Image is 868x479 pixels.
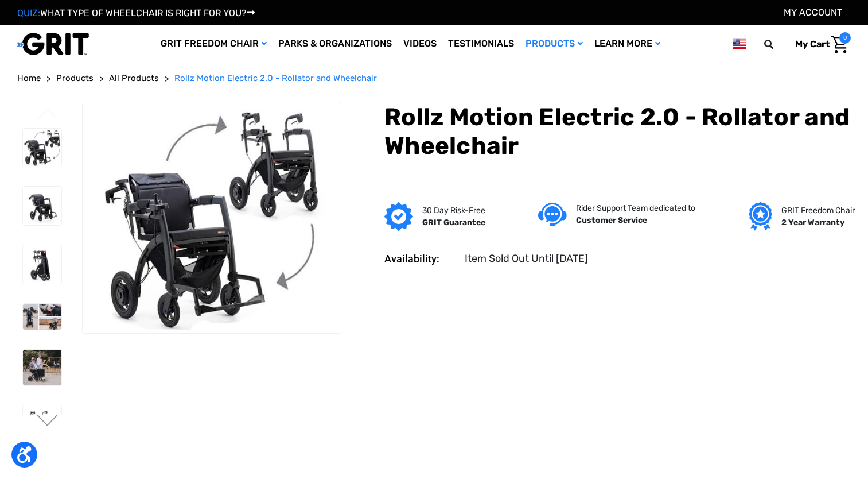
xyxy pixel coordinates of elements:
[781,204,855,217] p: GRIT Freedom Chair
[398,25,442,63] a: Videos
[17,72,851,85] nav: Breadcrumb
[83,103,341,334] img: Rollz Motion Electric 2.0 - Rollator and Wheelchair
[749,202,772,231] img: Grit freedom
[56,73,94,83] span: Products
[23,350,61,385] img: Rollz Motion Electric 2.0 - Rollator and Wheelchair
[273,25,398,63] a: Parks & Organizations
[23,187,61,225] img: Rollz Motion Electric 2.0 - Rollator and Wheelchair
[56,72,94,85] a: Products
[831,36,848,53] img: Cart
[17,32,89,56] img: GRIT All-Terrain Wheelchair and Mobility Equipment
[784,7,842,18] a: Account
[781,218,844,227] strong: 2 Year Warranty
[174,73,377,83] span: Rollz Motion Electric 2.0 - Rollator and Wheelchair
[23,129,61,167] img: Rollz Motion Electric 2.0 - Rollator and Wheelchair
[17,7,255,18] a: QUIZ:WHAT TYPE OF WHEELCHAIR IS RIGHT FOR YOU?
[36,108,60,122] button: Go to slide 2 of 2
[733,37,746,51] img: us.png
[109,72,159,85] a: All Products
[384,103,851,161] h1: Rollz Motion Electric 2.0 - Rollator and Wheelchair
[23,405,61,444] img: Rollz Motion Electric 2.0 - Rollator and Wheelchair
[465,251,588,266] dd: Item Sold Out Until [DATE]
[17,73,41,83] span: Home
[17,7,40,18] span: QUIZ:
[538,203,567,226] img: Customer service
[23,245,61,284] img: Rollz Motion Electric 2.0 - Rollator and Wheelchair
[155,25,273,63] a: GRIT Freedom Chair
[17,72,41,85] a: Home
[422,204,485,217] p: 30 Day Risk-Free
[174,72,377,85] a: Rollz Motion Electric 2.0 - Rollator and Wheelchair
[576,215,647,225] strong: Customer Service
[839,32,851,44] span: 0
[384,251,457,266] dt: Availability:
[422,218,485,227] strong: GRIT Guarantee
[442,25,520,63] a: Testimonials
[23,304,61,330] img: Rollz Motion Electric 2.0 - Rollator and Wheelchair
[109,73,159,83] span: All Products
[384,202,413,231] img: GRIT Guarantee
[576,202,695,214] p: Rider Support Team dedicated to
[36,415,60,428] button: Go to slide 2 of 2
[787,32,851,56] a: Cart with 0 items
[795,38,830,49] span: My Cart
[769,32,787,56] input: Search
[520,25,589,63] a: Products
[589,25,666,63] a: Learn More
